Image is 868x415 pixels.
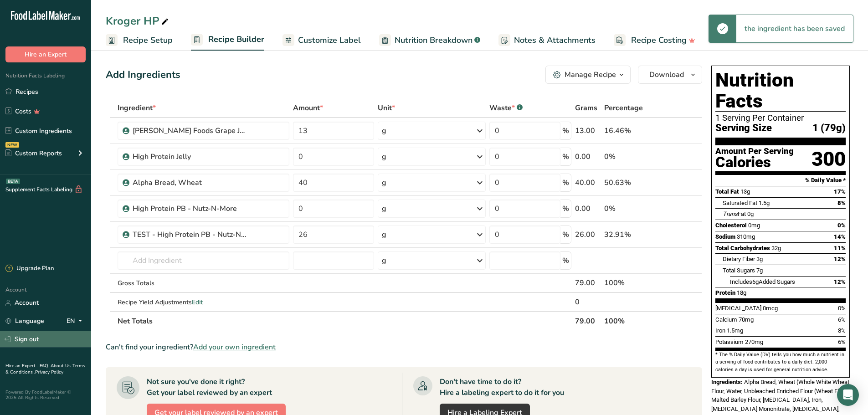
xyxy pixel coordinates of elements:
[382,125,386,136] div: g
[638,66,702,84] button: Download
[440,376,564,398] div: Don't have time to do it? Hire a labeling expert to do it for you
[575,177,601,188] div: 40.00
[834,256,846,262] span: 12%
[631,34,687,46] span: Recipe Costing
[147,376,272,398] div: Not sure you've done it right? Get your label reviewed by an expert
[763,305,778,312] span: 0mcg
[208,33,264,46] span: Recipe Builder
[756,267,763,274] span: 7g
[838,305,846,312] span: 0%
[715,156,794,169] div: Calories
[193,342,276,353] span: Add your own ingredient
[6,179,20,184] div: BETA
[604,177,659,188] div: 50.63%
[715,147,794,156] div: Amount Per Serving
[382,203,386,214] div: g
[715,338,744,345] span: Potassium
[298,34,361,46] span: Customize Label
[5,363,85,375] a: Terms & Conditions .
[133,151,247,162] div: High Protein Jelly
[649,69,684,80] span: Download
[752,278,759,285] span: 6g
[604,229,659,240] div: 32.91%
[748,222,760,229] span: 0mg
[723,267,755,274] span: Total Sugars
[106,342,702,353] div: Can't find your ingredient?
[715,351,846,374] section: * The % Daily Value (DV) tells you how much a nutrient in a serving of food contributes to a dail...
[575,151,601,162] div: 0.00
[715,233,735,240] span: Sodium
[711,379,743,385] span: Ingredients:
[5,46,86,62] button: Hire an Expert
[123,34,173,46] span: Recipe Setup
[378,102,395,113] span: Unit
[5,264,54,273] div: Upgrade Plan
[730,278,795,285] span: Includes Added Sugars
[838,338,846,345] span: 6%
[293,102,323,113] span: Amount
[739,316,754,323] span: 70mg
[106,30,173,51] a: Recipe Setup
[575,297,601,307] div: 0
[5,149,62,158] div: Custom Reports
[133,203,247,214] div: High Protein PB - Nutz-N-More
[575,125,601,136] div: 13.00
[573,311,603,330] th: 79.00
[395,34,473,46] span: Nutrition Breakdown
[51,363,72,369] a: About Us .
[118,251,289,270] input: Add Ingredient
[834,188,846,195] span: 17%
[834,233,846,240] span: 14%
[602,311,661,330] th: 100%
[382,151,386,162] div: g
[5,142,19,148] div: NEW
[837,384,859,406] div: Open Intercom Messenger
[715,188,739,195] span: Total Fat
[723,210,746,217] span: Fat
[837,200,846,206] span: 8%
[834,245,846,251] span: 11%
[737,233,755,240] span: 310mg
[715,305,761,312] span: [MEDICAL_DATA]
[715,316,737,323] span: Calcium
[118,278,289,288] div: Gross Totals
[838,316,846,323] span: 6%
[812,147,846,171] div: 300
[747,210,754,217] span: 0g
[736,15,853,42] div: the ingredient has been saved
[116,311,573,330] th: Net Totals
[192,298,203,307] span: Edit
[118,297,289,307] div: Recipe Yield Adjustments
[604,125,659,136] div: 16.46%
[282,30,361,51] a: Customize Label
[604,151,659,162] div: 0%
[5,313,44,329] a: Language
[771,245,781,251] span: 32g
[723,200,757,206] span: Saturated Fat
[133,177,247,188] div: Alpha Bread, Wheat
[489,102,523,113] div: Waste
[106,13,170,29] div: Kroger HP
[382,177,386,188] div: g
[604,277,659,288] div: 100%
[106,67,180,82] div: Add Ingredients
[575,229,601,240] div: 26.00
[723,256,755,262] span: Dietary Fiber
[604,203,659,214] div: 0%
[838,327,846,334] span: 8%
[756,256,763,262] span: 3g
[382,255,386,266] div: g
[118,102,156,113] span: Ingredient
[575,203,601,214] div: 0.00
[715,327,725,334] span: Iron
[837,222,846,229] span: 0%
[834,278,846,285] span: 12%
[737,289,746,296] span: 18g
[565,69,616,80] div: Manage Recipe
[545,66,631,84] button: Manage Recipe
[514,34,596,46] span: Notes & Attachments
[715,289,735,296] span: Protein
[575,102,597,113] span: Grams
[67,316,86,327] div: EN
[379,30,480,51] a: Nutrition Breakdown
